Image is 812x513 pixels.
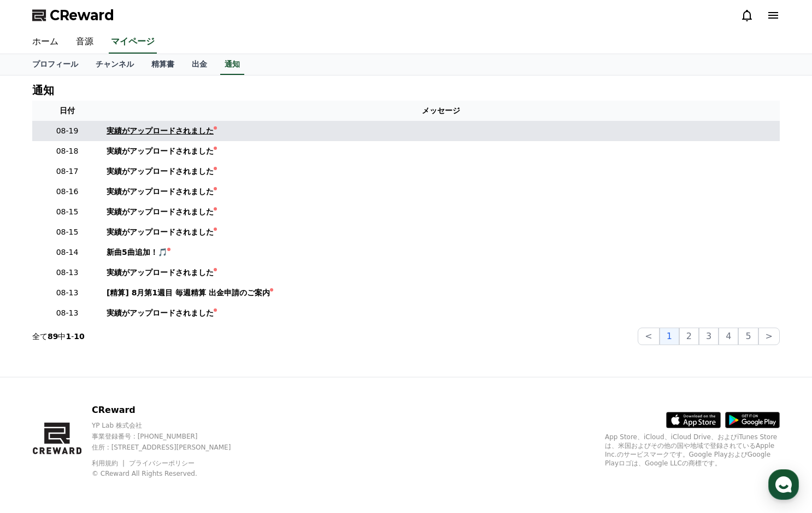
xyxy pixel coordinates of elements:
[638,328,659,345] button: <
[87,54,143,75] a: チャンネル
[107,287,775,299] a: [精算] 8月第1週目 毎週精算 出金申請のご案内
[143,54,183,75] a: 精算書
[107,307,775,319] a: 実績がアップロードされました
[129,459,195,467] a: プライバシーポリシー
[92,404,250,417] p: CReward
[92,443,250,452] p: 住所 : [STREET_ADDRESS][PERSON_NAME]
[107,287,270,299] div: [精算] 8月第1週目 毎週精算 出金申請のご案内
[72,347,141,374] a: Messages
[107,166,214,177] div: 実績がアップロードされました
[107,125,214,137] div: 実績がアップロードされました
[37,186,98,197] p: 08-16
[23,31,67,54] a: ホーム
[660,328,679,345] button: 1
[91,364,123,372] span: Messages
[107,166,775,177] a: 実績がアップロードされました
[37,226,98,238] p: 08-15
[92,421,250,430] p: YP Lab 株式会社
[37,247,98,258] p: 08-14
[107,186,214,197] div: 実績がアップロードされました
[28,363,47,372] span: Home
[92,459,126,467] a: 利用規約
[37,267,98,278] p: 08-13
[109,31,157,54] a: マイページ
[107,267,214,278] div: 実績がアップロードされました
[37,145,98,157] p: 08-18
[141,347,210,374] a: Settings
[74,332,84,341] strong: 10
[32,101,102,121] th: 日付
[32,331,85,342] p: 全て 中 -
[107,145,214,157] div: 実績がアップロードされました
[107,226,214,238] div: 実績がアップロードされました
[37,307,98,319] p: 08-13
[107,307,214,319] div: 実績がアップロードされました
[605,433,780,468] p: App Store、iCloud、iCloud Drive、およびiTunes Storeは、米国およびその他の国や地域で登録されているApple Inc.のサービスマークです。Google P...
[107,206,214,218] div: 実績がアップロードされました
[162,363,189,372] span: Settings
[102,101,780,121] th: メッセージ
[107,226,775,238] a: 実績がアップロードされました
[37,166,98,177] p: 08-17
[32,7,114,24] a: CReward
[738,328,758,345] button: 5
[48,332,58,341] strong: 89
[107,267,775,278] a: 実績がアップロードされました
[107,145,775,157] a: 実績がアップロードされました
[92,432,250,441] p: 事業登録番号 : [PHONE_NUMBER]
[3,347,72,374] a: Home
[107,247,775,258] a: 新曲5曲追加！🎵
[32,84,54,96] h4: 通知
[66,332,71,341] strong: 1
[107,206,775,218] a: 実績がアップロードされました
[50,7,114,24] span: CReward
[758,328,780,345] button: >
[37,287,98,299] p: 08-13
[107,247,167,258] div: 新曲5曲追加！🎵
[37,125,98,137] p: 08-19
[220,54,244,75] a: 通知
[183,54,216,75] a: 出金
[37,206,98,218] p: 08-15
[107,125,775,137] a: 実績がアップロードされました
[92,469,250,478] p: © CReward All Rights Reserved.
[719,328,738,345] button: 4
[107,186,775,197] a: 実績がアップロードされました
[699,328,719,345] button: 3
[67,31,102,54] a: 音源
[679,328,699,345] button: 2
[23,54,87,75] a: プロフィール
